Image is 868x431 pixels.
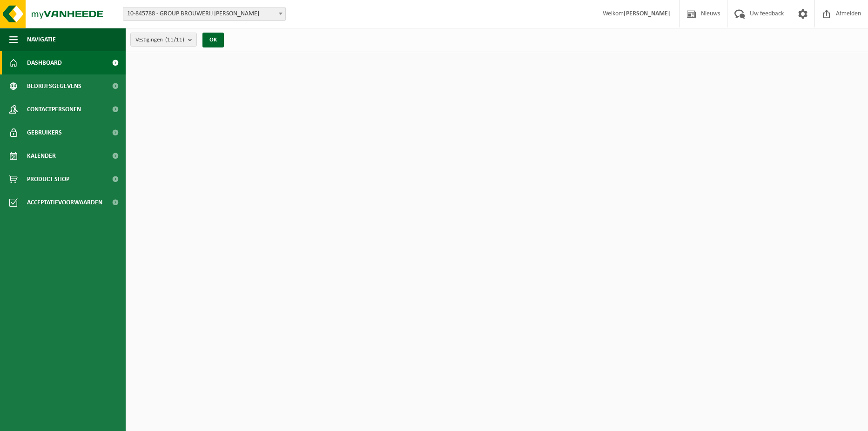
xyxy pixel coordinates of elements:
button: Vestigingen(11/11) [130,33,197,47]
span: Acceptatievoorwaarden [27,191,102,214]
span: Product Shop [27,168,69,191]
count: (11/11) [165,37,184,43]
span: 10-845788 - GROUP BROUWERIJ OMER VANDER GHINSTE [123,7,285,20]
span: Vestigingen [135,33,184,47]
span: Navigatie [27,28,56,51]
span: Gebruikers [27,121,62,144]
strong: [PERSON_NAME] [624,10,670,17]
span: Dashboard [27,51,62,74]
span: Contactpersonen [27,98,81,121]
button: OK [202,33,224,47]
span: Kalender [27,144,56,168]
span: 10-845788 - GROUP BROUWERIJ OMER VANDER GHINSTE [123,7,286,21]
span: Bedrijfsgegevens [27,74,81,98]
